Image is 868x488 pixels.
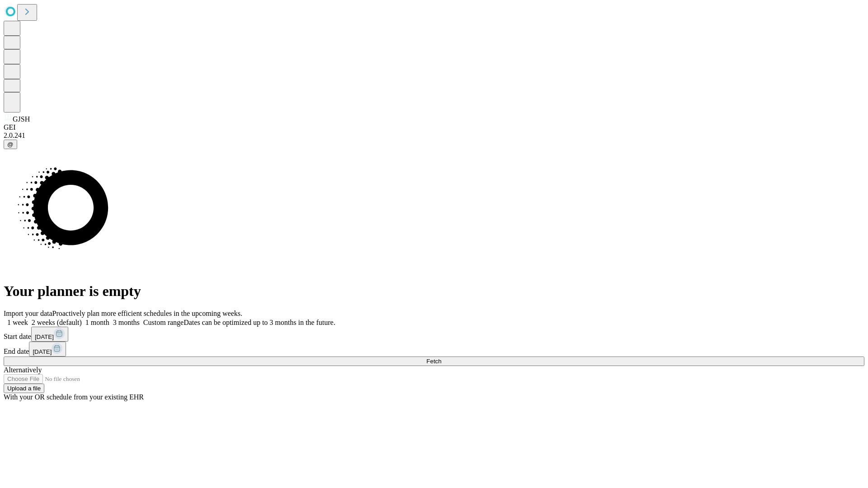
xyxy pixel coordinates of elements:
div: Start date [4,327,864,342]
button: [DATE] [31,327,68,342]
span: Alternatively [4,366,42,374]
span: [DATE] [33,348,52,355]
button: [DATE] [29,342,66,357]
span: 1 month [85,319,109,326]
h1: Your planner is empty [4,283,864,300]
button: @ [4,140,17,149]
span: With your OR schedule from your existing EHR [4,393,144,401]
button: Fetch [4,357,864,366]
button: Upload a file [4,384,44,393]
div: GEI [4,123,864,131]
span: Import your data [4,310,52,317]
span: GJSH [13,115,30,123]
span: [DATE] [35,333,54,340]
span: Custom range [143,319,184,326]
span: Fetch [426,358,441,365]
span: Proactively plan more efficient schedules in the upcoming weeks. [52,310,242,317]
div: End date [4,342,864,357]
div: 2.0.241 [4,131,864,140]
span: 1 week [7,319,28,326]
span: Dates can be optimized up to 3 months in the future. [184,319,335,326]
span: @ [7,141,14,148]
span: 3 months [113,319,140,326]
span: 2 weeks (default) [32,319,82,326]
